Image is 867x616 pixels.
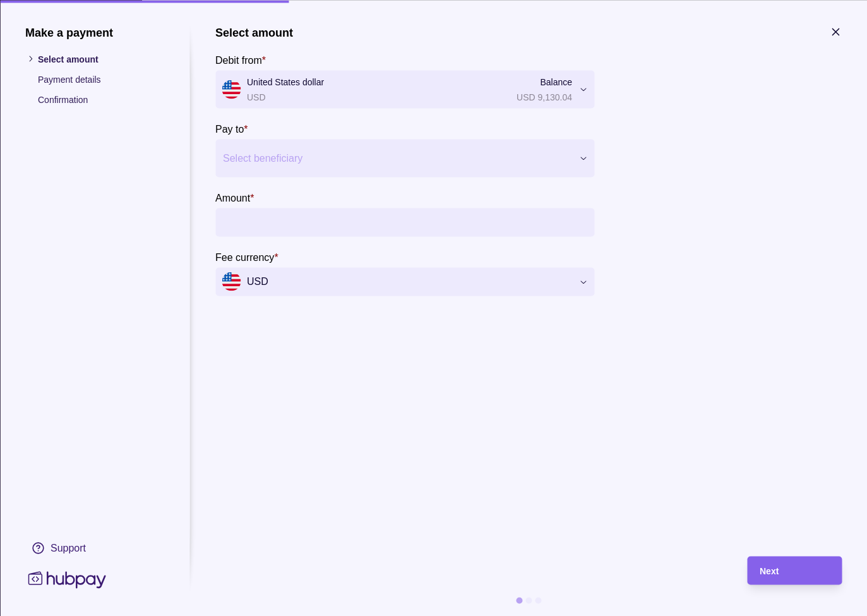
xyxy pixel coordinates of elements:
[215,25,293,39] h1: Select amount
[215,192,250,203] p: Amount
[38,52,164,66] p: Select amount
[25,25,164,39] h1: Make a payment
[215,251,274,262] p: Fee currency
[38,92,164,106] p: Confirmation
[215,54,262,65] p: Debit from
[38,72,164,86] p: Payment details
[215,249,278,264] label: Fee currency
[215,190,254,205] label: Amount
[25,534,164,561] a: Support
[747,556,842,584] button: Next
[760,566,779,576] span: Next
[215,52,266,67] label: Debit from
[215,121,248,136] label: Pay to
[247,208,588,236] input: amount
[215,123,244,134] p: Pay to
[51,541,86,555] div: Support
